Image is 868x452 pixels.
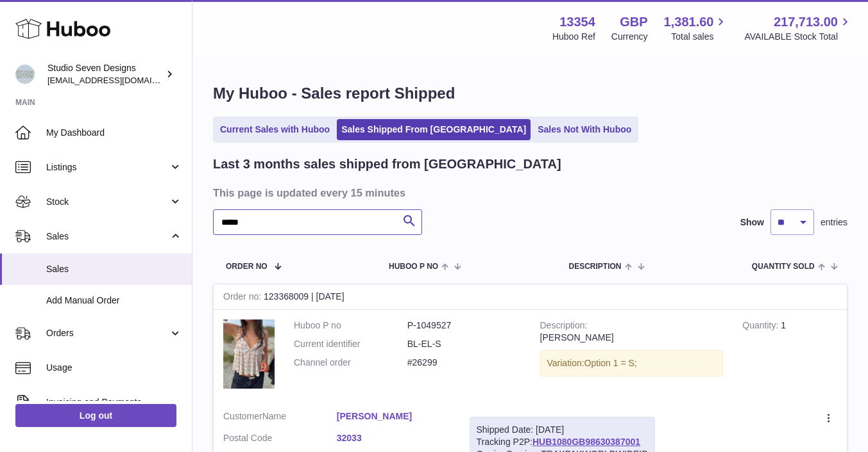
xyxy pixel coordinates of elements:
span: Usage [46,362,182,374]
div: Studio Seven Designs [47,62,163,86]
strong: 13354 [559,13,595,31]
div: Huboo Ref [552,31,595,43]
a: Sales Shipped From [GEOGRAPHIC_DATA] [337,119,531,140]
img: 30.png [223,319,275,388]
td: 1 [733,310,847,401]
span: Description [568,262,621,271]
a: 217,713.00 AVAILABLE Stock Total [744,13,853,43]
dt: Name [223,410,337,426]
img: contact.studiosevendesigns@gmail.com [15,65,35,84]
span: Option 1 = S; [584,358,637,368]
span: Orders [46,327,169,339]
a: HUB1080GB98630387001 [532,437,640,447]
div: 123368009 | [DATE] [214,284,847,310]
div: Currency [611,31,648,43]
span: Add Manual Order [46,295,182,307]
dt: Channel order [294,357,407,369]
h1: My Huboo - Sales report Shipped [213,83,847,104]
div: [PERSON_NAME] [540,332,724,344]
span: Invoicing and Payments [46,396,169,408]
strong: Quantity [742,320,781,334]
a: 1,381.60 Total sales [664,13,729,43]
h3: This page is updated every 15 minutes [213,186,844,200]
span: Order No [226,262,268,271]
span: Total sales [671,31,728,43]
a: 32033 [337,432,450,444]
span: My Dashboard [46,127,182,139]
span: 1,381.60 [664,13,714,31]
label: Show [740,216,764,229]
div: Variation: [540,350,724,376]
span: AVAILABLE Stock Total [744,31,853,43]
dd: BL-EL-S [407,338,521,350]
dd: #26299 [407,357,521,369]
span: Sales [46,230,169,243]
span: Quantity Sold [752,262,815,271]
dt: Huboo P no [294,319,407,332]
span: Sales [46,263,182,275]
a: Current Sales with Huboo [216,119,334,140]
span: Listings [46,161,169,174]
a: [PERSON_NAME] [337,410,450,423]
strong: Order no [223,291,264,305]
div: Shipped Date: [DATE] [477,424,648,436]
strong: Description [540,320,588,334]
span: [EMAIL_ADDRESS][DOMAIN_NAME] [47,75,189,85]
span: Customer [223,411,262,421]
span: Huboo P no [389,262,438,271]
h2: Last 3 months sales shipped from [GEOGRAPHIC_DATA] [213,156,561,173]
a: Log out [15,404,176,427]
dd: P-1049527 [407,319,521,332]
dt: Postal Code [223,432,337,448]
dt: Current identifier [294,338,407,350]
span: 217,713.00 [774,13,838,31]
strong: GBP [620,13,647,31]
span: entries [821,216,847,229]
a: Sales Not With Huboo [533,119,636,140]
span: Stock [46,196,169,208]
